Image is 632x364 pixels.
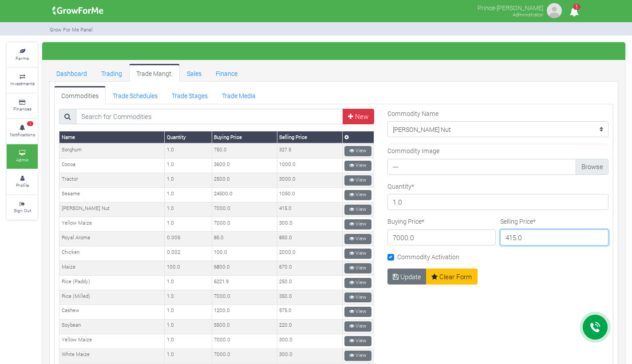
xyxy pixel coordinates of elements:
td: 1050.0 [277,188,342,202]
a: Farms [7,43,38,67]
td: 1.0 [165,202,212,217]
td: 300.0 [277,217,342,232]
td: 300.0 [277,348,342,363]
td: 415.0 [277,202,342,217]
a: Trade Schedules [106,86,165,104]
img: growforme image [545,2,563,20]
a: Sign Out [7,195,38,220]
td: 1.0 [165,305,212,319]
a: View [344,175,371,186]
a: Trade Stages [165,86,215,104]
a: Admin [7,144,38,169]
td: 100.0 [165,261,212,276]
a: View [344,263,371,273]
td: 250.0 [277,276,342,290]
td: 670.0 [277,261,342,276]
td: 7000.0 [212,334,277,348]
p: Prince-[PERSON_NAME] [478,2,543,12]
a: 1 [565,8,583,17]
input: Search for Commodities [76,109,344,125]
td: 7000.0 [212,290,277,305]
th: Name [59,131,165,143]
a: Dashboard [49,64,94,82]
a: View [344,293,371,303]
td: 2000.0 [277,246,342,261]
a: View [344,351,371,361]
label: Commodity Image [387,146,439,155]
a: View [344,161,371,171]
a: View [344,205,371,215]
button: Update [387,269,427,285]
td: Royal Aroma [59,232,165,246]
a: Trade Media [215,86,263,104]
small: Administrator [513,11,543,18]
td: Yellow Maize [59,217,165,232]
td: 5500.0 [212,319,277,334]
td: Cashew [59,305,165,319]
a: Commodities [54,86,106,104]
td: 300.0 [277,334,342,348]
label: --- [387,159,608,175]
label: Commodity Name [387,109,438,118]
a: Clear Form [426,269,478,285]
small: Grow For Me Panel [50,26,93,33]
a: View [344,336,371,346]
td: 850.0 [277,232,342,246]
td: 1.0 [165,319,212,334]
label: Selling Price [500,217,536,226]
a: View [344,307,371,317]
a: New [343,109,374,125]
td: 24500.0 [212,188,277,202]
a: Finances [7,94,38,118]
td: 1.0 [165,290,212,305]
td: Sesame [59,188,165,202]
label: Buying Price [387,217,424,226]
td: 220.0 [277,319,342,334]
td: 100.0 [212,246,277,261]
a: Investments [7,68,38,92]
a: Trading [94,64,129,82]
small: Sign Out [14,207,31,214]
a: 1 Notifications [7,119,38,143]
small: Notifications [10,131,35,138]
small: Finances [13,106,32,112]
td: White Maize [59,348,165,363]
small: Admin [16,157,29,163]
i: Notifications [565,2,583,22]
td: Chicken [59,246,165,261]
a: View [344,249,371,259]
td: Sorghum [59,143,165,158]
td: Tractor [59,173,165,188]
td: 1200.0 [212,305,277,319]
td: Soybean [59,319,165,334]
td: 350.0 [277,290,342,305]
td: Maize [59,261,165,276]
td: 85.0 [212,232,277,246]
img: growforme image [49,2,107,20]
td: 1.0 [165,217,212,232]
td: Rice (Milled) [59,290,165,305]
th: Selling Price [277,131,342,143]
td: 327.5 [277,143,342,158]
td: 0.002 [165,246,212,261]
span: 1 [27,121,33,127]
label: Quantity [387,182,414,191]
td: 1.0 [165,334,212,348]
a: View [344,146,371,156]
td: 7000.0 [212,348,277,363]
a: View [344,321,371,332]
a: Sales [180,64,209,82]
a: View [344,190,371,200]
td: 1.0 [165,143,212,158]
td: Yellow Maize [59,334,165,348]
td: 7000.0 [212,202,277,217]
label: Commodity Activation [397,252,459,261]
a: Profile [7,170,38,194]
td: 0.005 [165,232,212,246]
td: 6221.9 [212,276,277,290]
td: 2500.0 [212,173,277,188]
a: Finance [209,64,245,82]
td: Rice (Paddy) [59,276,165,290]
small: Profile [16,182,29,188]
a: View [344,234,371,244]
